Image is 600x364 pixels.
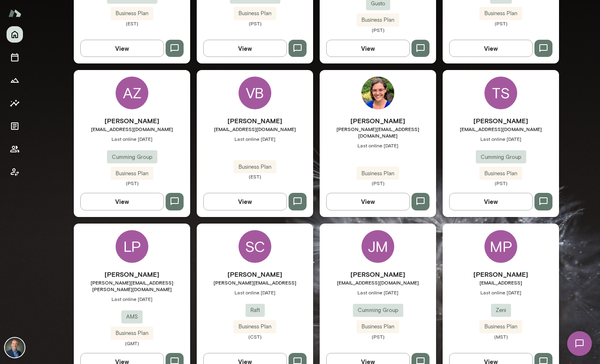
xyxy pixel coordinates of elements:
img: Michael Alden [5,338,25,357]
span: Cumming Group [476,153,526,161]
h6: [PERSON_NAME] [443,116,559,126]
span: (PST) [443,180,559,186]
span: (PST) [74,180,190,186]
h6: [PERSON_NAME] [443,269,559,279]
span: [EMAIL_ADDRESS] [443,279,559,286]
span: (EST) [197,173,313,180]
button: Growth Plan [7,72,23,88]
span: Last online [DATE] [443,136,559,142]
button: View [326,193,410,210]
span: Business Plan [111,9,153,18]
span: Business Plan [234,163,276,171]
button: View [203,40,287,57]
span: Cumming Group [353,306,403,314]
span: [PERSON_NAME][EMAIL_ADDRESS][DOMAIN_NAME] [320,126,436,139]
span: (PST) [320,180,436,186]
button: View [326,40,410,57]
div: JM [361,230,394,263]
span: Business Plan [480,9,522,18]
span: (EST) [74,20,190,27]
div: MP [484,230,517,263]
span: Business Plan [234,323,276,331]
span: Business Plan [111,170,153,178]
span: [EMAIL_ADDRESS][DOMAIN_NAME] [197,126,313,132]
h6: [PERSON_NAME] [320,269,436,279]
div: LP [116,230,148,263]
span: Business Plan [357,170,399,178]
span: Cumming Group [107,153,157,161]
h6: [PERSON_NAME] [320,116,436,126]
div: TS [484,77,517,109]
span: Business Plan [111,329,153,337]
span: Business Plan [480,323,522,331]
span: Last online [DATE] [74,136,190,142]
button: Documents [7,118,23,134]
span: Business Plan [357,323,399,331]
button: Insights [7,95,23,111]
img: Annie McKenna [361,77,394,109]
span: [EMAIL_ADDRESS][DOMAIN_NAME] [443,126,559,132]
img: Mento [8,5,21,21]
span: AMS [121,313,143,321]
span: (PST) [320,333,436,340]
h6: [PERSON_NAME] [197,116,313,126]
span: (PST) [320,27,436,33]
span: Raft [245,306,265,314]
span: Business Plan [234,9,276,18]
span: Business Plan [480,170,522,178]
button: Members [7,141,23,157]
button: View [449,193,533,210]
span: (PST) [443,20,559,27]
span: Zeni [491,306,511,314]
span: (CST) [197,333,313,340]
span: Last online [DATE] [320,142,436,149]
h6: [PERSON_NAME] [74,116,190,126]
span: Last online [DATE] [197,136,313,142]
h6: [PERSON_NAME] [74,269,190,279]
button: Sessions [7,49,23,66]
span: (PST) [197,20,313,27]
span: Last online [DATE] [443,289,559,296]
span: [EMAIL_ADDRESS][DOMAIN_NAME] [74,126,190,132]
h6: [PERSON_NAME] [197,269,313,279]
button: View [80,40,164,57]
span: (MST) [443,333,559,340]
button: Client app [7,164,23,180]
span: (GMT) [74,340,190,346]
div: VB [239,77,271,109]
span: Business Plan [357,16,399,24]
span: Last online [DATE] [74,296,190,302]
button: View [80,193,164,210]
div: AZ [116,77,148,109]
button: View [449,40,533,57]
button: View [203,193,287,210]
span: [PERSON_NAME][EMAIL_ADDRESS][PERSON_NAME][DOMAIN_NAME] [74,279,190,292]
span: [PERSON_NAME][EMAIL_ADDRESS] [197,279,313,286]
span: [EMAIL_ADDRESS][DOMAIN_NAME] [320,279,436,286]
div: SC [239,230,271,263]
span: Last online [DATE] [197,289,313,296]
span: Last online [DATE] [320,289,436,296]
button: Home [7,26,23,43]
